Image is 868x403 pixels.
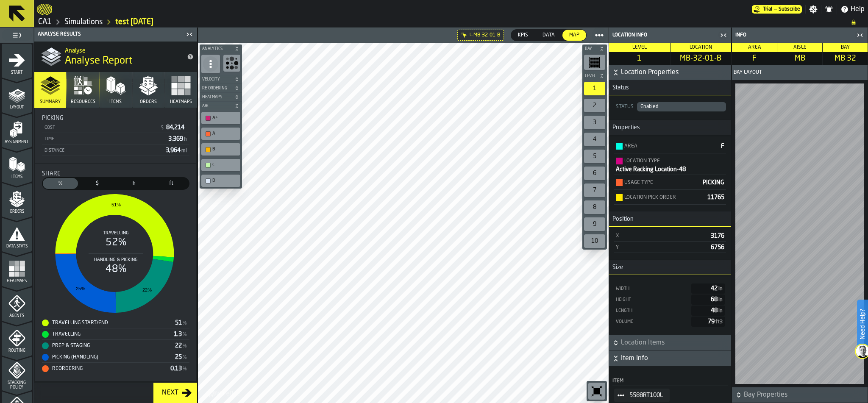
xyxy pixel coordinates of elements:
[624,180,699,186] div: Usage Type
[212,162,238,168] div: C
[584,99,605,112] div: 2
[851,4,865,14] span: Help
[203,114,239,122] div: A+
[200,44,242,53] button: button-
[582,131,607,148] div: button-toolbar-undefined
[2,105,32,110] span: Layout
[222,53,242,75] div: button-toolbar-undefined
[35,108,196,163] div: stat-Picking
[44,148,162,153] div: Distance
[2,217,32,251] li: menu Data Stats
[2,244,32,249] span: Data Stats
[183,355,187,361] span: %
[583,47,598,51] span: Bay
[609,260,731,275] h3: title-section-Size
[212,131,238,136] div: A
[2,348,32,353] span: Routing
[824,54,866,63] span: MB 32
[461,32,468,39] div: Hide filter
[42,115,189,122] div: Title
[841,45,850,50] span: Bay
[734,54,775,63] span: F
[200,126,242,142] div: button-toolbar-undefined
[535,29,562,41] label: button-switch-multi-Data
[611,32,718,38] div: Location Info
[562,30,586,41] div: thumb
[584,200,605,214] div: 8
[629,392,663,399] span: 5588RT100L
[582,148,607,165] div: button-toolbar-undefined
[183,343,187,349] span: %
[732,387,868,403] button: button-
[614,190,726,205] div: StatList-item-Location Pick Order
[2,356,32,390] li: menu Stacking Policy
[45,180,76,187] span: %
[34,42,197,72] div: title-Analyse Report
[212,115,238,121] div: A+
[2,140,32,145] span: Assignment
[37,17,865,27] nav: Breadcrumb
[2,113,32,147] li: menu Assignment
[34,28,197,42] header: Analyse Results
[536,30,562,41] div: thumb
[42,365,170,372] div: Reordering
[854,30,866,40] label: button-toggle-Close me
[584,217,605,231] div: 9
[615,297,688,303] div: Height
[612,378,728,384] div: Item
[609,80,731,95] h3: title-section-Status
[614,153,726,175] div: StatList-item-Location Type
[718,286,723,292] span: in
[609,211,731,227] h3: title-section-Position
[615,317,725,327] div: StatList-item-Volume
[609,120,731,135] h3: title-section-Properties
[155,180,187,187] span: ft
[42,145,189,156] div: StatList-item-Distance
[42,115,64,122] span: Picking
[562,29,587,41] label: button-switch-multi-Map
[2,175,32,179] span: Items
[2,78,32,112] li: menu Layout
[609,216,634,222] span: Position
[44,136,165,142] div: Time
[225,56,239,70] svg: Show Congestion
[615,283,725,294] div: StatList-item-Width
[515,31,531,39] span: KPIs
[200,75,242,83] button: button-
[615,308,688,314] div: Length
[117,178,152,189] div: thumb
[2,209,32,214] span: Orders
[80,178,115,189] div: thumb
[609,264,623,271] span: Size
[752,5,802,14] div: Menu Subscription
[81,180,113,187] span: $
[44,125,156,131] div: Cost
[583,74,598,78] span: Level
[703,180,724,186] span: PICKING
[614,104,635,110] div: Status
[584,183,605,197] div: 7
[582,114,607,131] div: button-toolbar-undefined
[37,2,52,17] a: logo-header
[718,297,723,303] span: in
[40,99,61,105] span: Summary
[42,170,61,177] span: Share
[614,102,726,111] div: StatusDropdownMenuValue-Enabled
[203,145,239,154] div: B
[718,309,723,314] span: in
[621,67,729,78] span: Location Properties
[2,70,32,75] span: Start
[774,6,777,12] span: —
[715,320,723,325] span: ft3
[116,177,153,190] label: button-switch-multi-Time
[624,158,721,164] div: Location Type
[734,69,762,75] span: Bay Layout
[2,279,32,283] span: Heatmaps
[616,233,707,239] div: X
[732,28,868,43] header: Info
[711,297,723,303] span: 68
[584,167,605,180] div: 6
[779,54,821,63] span: MB
[707,195,724,200] span: 11765
[837,4,868,14] label: button-toggle-Help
